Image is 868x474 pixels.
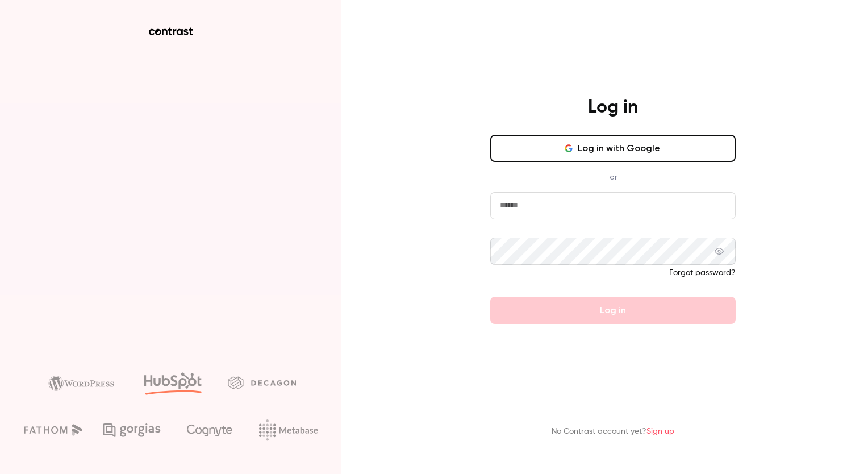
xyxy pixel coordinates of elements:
[646,427,674,435] a: Sign up
[228,376,296,389] img: decagon
[604,171,623,183] span: or
[669,269,736,277] a: Forgot password?
[490,135,736,162] button: Log in with Google
[552,426,674,438] p: No Contrast account yet?
[588,96,638,119] h4: Log in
